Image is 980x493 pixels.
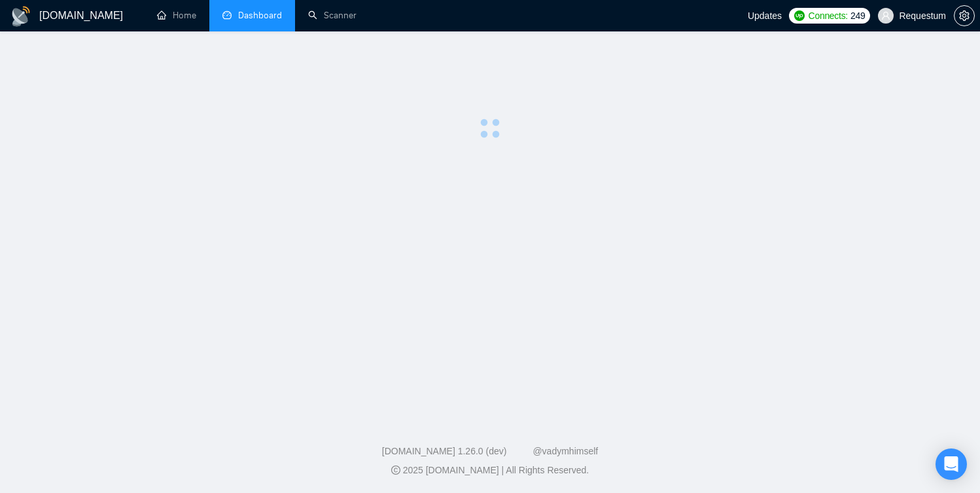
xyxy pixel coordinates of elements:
[936,448,967,480] div: Open Intercom Messenger
[308,10,357,21] a: searchScanner
[794,10,805,21] img: upwork-logo.png
[954,10,975,21] a: setting
[157,10,196,21] a: homeHome
[10,6,31,27] img: logo
[954,5,975,26] button: setting
[809,9,848,23] span: Connects:
[850,9,865,23] span: 249
[748,10,782,21] span: Updates
[238,10,282,21] span: Dashboard
[954,10,974,21] span: setting
[222,10,232,20] span: dashboard
[391,466,400,475] span: copyright
[10,464,970,477] div: 2025 [DOMAIN_NAME] | All Rights Reserved.
[881,11,890,20] span: user
[533,446,598,456] a: @vadymhimself
[382,446,507,456] a: [DOMAIN_NAME] 1.26.0 (dev)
